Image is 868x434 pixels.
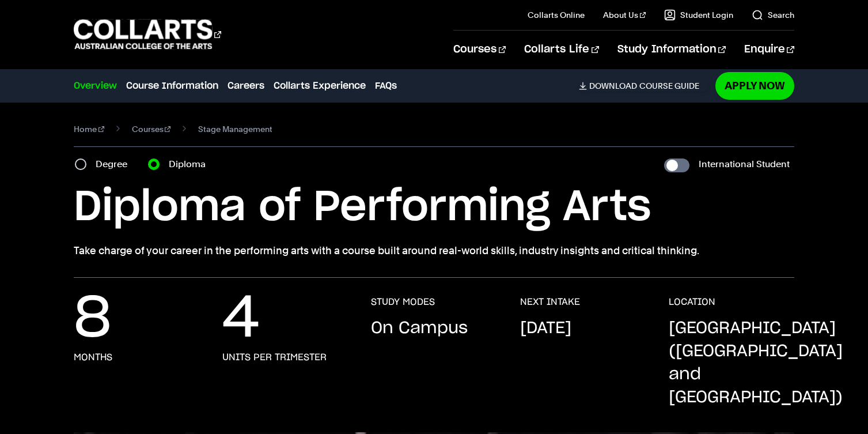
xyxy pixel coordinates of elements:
a: Enquire [744,31,794,69]
h1: Diploma of Performing Arts [74,182,794,233]
a: Courses [453,31,506,69]
a: Collarts Experience [274,79,366,93]
h3: NEXT INTAKE [520,296,580,308]
a: Study Information [617,31,726,69]
h3: units per trimester [222,352,327,363]
a: Course Information [126,79,218,93]
p: [GEOGRAPHIC_DATA] ([GEOGRAPHIC_DATA] and [GEOGRAPHIC_DATA]) [669,317,843,409]
a: FAQs [375,79,397,93]
p: [DATE] [520,317,571,340]
label: Degree [96,156,134,172]
p: Take charge of your career in the performing arts with a course built around real-world skills, i... [74,243,794,259]
label: Diploma [169,156,213,172]
a: Home [74,121,104,137]
p: 4 [222,296,260,342]
a: Collarts Life [524,31,598,69]
h3: STUDY MODES [371,296,435,308]
h3: months [74,352,112,363]
a: Search [752,9,794,21]
a: Collarts Online [528,9,585,21]
a: Careers [228,79,264,93]
a: About Us [603,9,646,21]
p: 8 [74,296,111,342]
a: Overview [74,79,117,93]
span: Stage Management [198,121,272,137]
div: Go to homepage [74,18,221,51]
p: On Campus [371,317,468,340]
a: DownloadCourse Guide [579,81,708,91]
a: Student Login [664,9,733,21]
span: Download [589,81,637,91]
h3: LOCATION [669,296,715,308]
a: Apply Now [715,72,794,99]
label: International Student [699,156,790,172]
a: Courses [132,121,171,137]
